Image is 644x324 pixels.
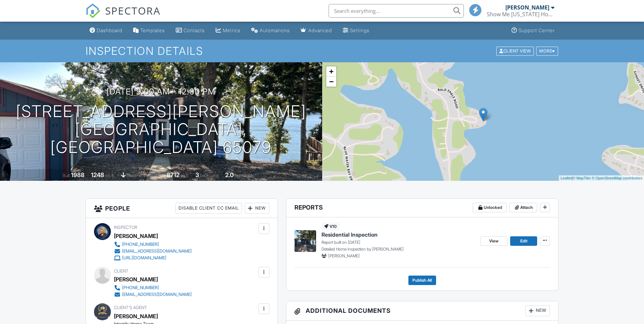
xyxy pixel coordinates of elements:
[86,199,278,218] h3: People
[223,27,240,33] div: Metrics
[114,284,192,291] a: [PHONE_NUMBER]
[63,173,70,178] span: Built
[496,48,535,53] a: Client View
[519,27,555,33] div: Support Center
[260,27,290,33] div: Automations
[87,24,125,37] a: Dashboard
[340,24,372,37] a: Settings
[105,173,115,178] span: sq. ft.
[140,27,165,33] div: Templates
[114,305,147,310] span: Client's Agent
[245,203,269,214] div: New
[114,274,158,284] div: [PERSON_NAME]
[167,171,180,178] div: 8712
[122,242,159,247] div: [PHONE_NUMBER]
[235,173,254,178] span: bathrooms
[114,311,158,321] a: [PERSON_NAME]
[86,3,100,18] img: The Best Home Inspection Software - Spectora
[106,87,215,96] h3: [DATE] 9:00 am - 12:00 pm
[91,171,104,178] div: 1248
[114,255,192,261] a: [URL][DOMAIN_NAME]
[200,173,219,178] span: bedrooms
[122,255,166,261] div: [URL][DOMAIN_NAME]
[329,4,464,18] input: Search everything...
[86,9,161,23] a: SPECTORA
[114,231,158,241] div: [PERSON_NAME]
[175,203,242,214] div: Disable Client CC Email
[122,249,192,254] div: [EMAIL_ADDRESS][DOMAIN_NAME]
[105,3,161,18] span: SPECTORA
[184,27,205,33] div: Contacts
[536,46,558,56] div: More
[114,241,192,248] a: [PHONE_NUMBER]
[11,103,311,156] h1: [STREET_ADDRESS][PERSON_NAME] [GEOGRAPHIC_DATA], [GEOGRAPHIC_DATA] 65079
[326,66,336,77] a: Zoom in
[326,77,336,87] a: Zoom out
[122,285,159,290] div: [PHONE_NUMBER]
[181,173,189,178] span: sq.ft.
[308,27,332,33] div: Advanced
[213,24,243,37] a: Metrics
[151,173,166,178] span: Lot Size
[505,4,549,11] div: [PERSON_NAME]
[248,24,292,37] a: Automations (Basic)
[487,11,554,18] div: Show Me Missouri Home Inspections LLC.
[195,171,199,178] div: 3
[114,225,137,230] span: Inspector
[173,24,208,37] a: Contacts
[496,46,534,56] div: Client View
[525,305,550,316] div: New
[225,171,234,178] div: 2.0
[298,24,335,37] a: Advanced
[592,176,642,180] a: © OpenStreetMap contributors
[86,45,559,57] h1: Inspection Details
[114,291,192,298] a: [EMAIL_ADDRESS][DOMAIN_NAME]
[114,268,128,274] span: Client
[573,176,591,180] a: © MapTiler
[122,292,192,297] div: [EMAIL_ADDRESS][DOMAIN_NAME]
[114,248,192,255] a: [EMAIL_ADDRESS][DOMAIN_NAME]
[127,173,145,178] span: basement
[560,176,572,180] a: Leaflet
[97,27,122,33] div: Dashboard
[71,171,85,178] div: 1988
[559,175,644,181] div: |
[350,27,369,33] div: Settings
[130,24,168,37] a: Templates
[509,24,557,37] a: Support Center
[286,301,558,321] h3: Additional Documents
